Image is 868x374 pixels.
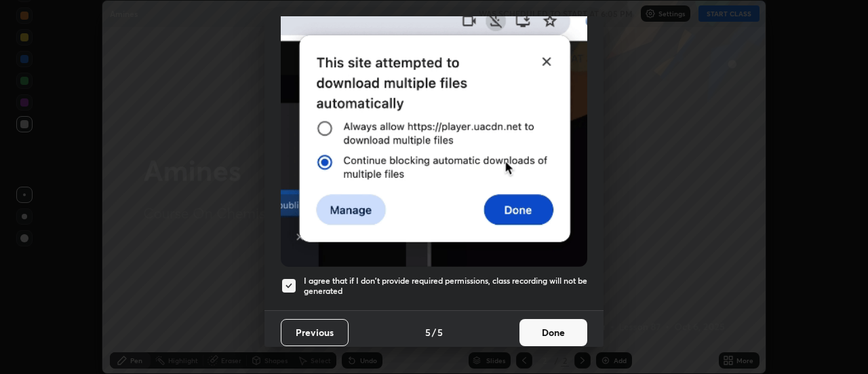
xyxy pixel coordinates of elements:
h4: 5 [425,325,431,339]
h5: I agree that if I don't provide required permissions, class recording will not be generated [304,276,587,297]
h4: / [432,325,436,339]
h4: 5 [437,325,443,339]
button: Previous [281,319,349,346]
button: Done [519,319,587,346]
